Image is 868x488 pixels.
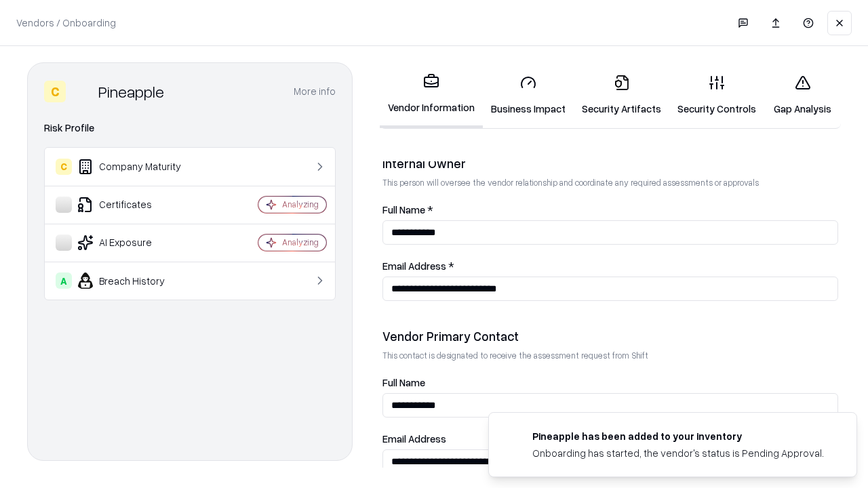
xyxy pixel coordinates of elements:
label: Email Address [382,434,838,444]
div: Analyzing [282,199,319,210]
label: Full Name * [382,205,838,215]
p: Vendors / Onboarding [16,16,116,30]
a: Business Impact [483,64,574,127]
p: This contact is designated to receive the assessment request from Shift [382,350,838,361]
div: C [44,81,66,102]
p: This person will oversee the vendor relationship and coordinate any required assessments or appro... [382,177,838,188]
a: Security Artifacts [574,64,669,127]
div: Pineapple has been added to your inventory [532,429,824,443]
label: Full Name [382,378,838,388]
div: Certificates [56,197,218,213]
div: Company Maturity [56,159,218,175]
a: Gap Analysis [764,64,841,127]
label: Email Address * [382,261,838,271]
button: More info [294,79,336,104]
img: pineappleenergy.com [505,429,521,445]
img: Pineapple [71,81,93,102]
div: Pineapple [98,81,164,102]
div: Breach History [56,272,218,289]
div: AI Exposure [56,235,218,251]
div: A [56,272,72,289]
div: Analyzing [282,237,319,248]
a: Security Controls [669,64,764,127]
a: Vendor Information [380,62,483,128]
div: C [56,159,72,175]
div: Internal Owner [382,155,838,171]
div: Onboarding has started, the vendor's status is Pending Approval. [532,446,824,460]
div: Risk Profile [44,120,336,136]
div: Vendor Primary Contact [382,328,838,344]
